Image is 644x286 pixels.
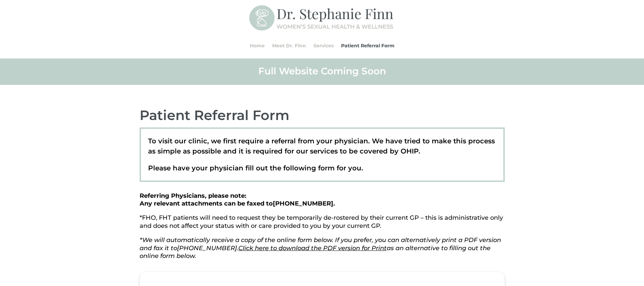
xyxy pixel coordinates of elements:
[140,236,501,260] em: *We will automatically receive a copy of the online form below. If you prefer, you can alternativ...
[341,33,395,58] a: Patient Referral Form
[140,192,335,208] strong: Referring Physicians, please note: Any relevant attachments can be faxed to .
[250,33,265,58] a: Home
[140,214,505,236] p: *FHO, FHT patients will need to request they be temporarily de-rostered by their current GP – thi...
[273,200,333,207] span: [PHONE_NUMBER]
[313,33,334,58] a: Services
[140,106,505,127] h2: Patient Referral Form
[238,244,387,252] a: Click here to download the PDF version for Print
[148,163,496,173] p: Please have your physician fill out the following form for you.
[148,136,496,163] p: To visit our clinic, we first require a referral from your physician. We have tried to make this ...
[272,33,306,58] a: Meet Dr. Finn
[177,244,237,252] span: [PHONE_NUMBER]
[140,65,505,80] h2: Full Website Coming Soon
